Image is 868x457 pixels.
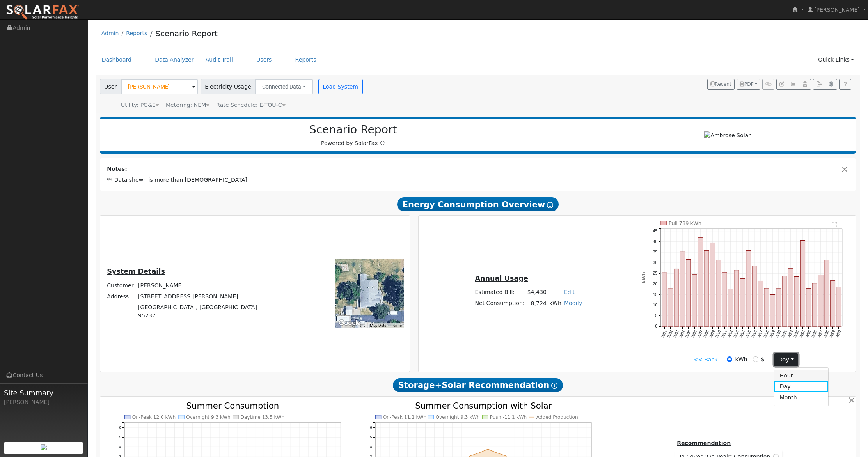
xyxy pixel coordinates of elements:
td: Net Consumption: [474,298,526,309]
u: System Details [107,267,165,275]
rect: onclick="" [668,289,673,327]
text: 9/18 [763,329,770,338]
text: 25 [653,271,658,276]
text: 9/09 [708,329,715,338]
input: $ [753,356,758,362]
a: Edit [564,289,575,295]
circle: onclick="" [477,451,481,454]
img: SolarFax [6,4,79,21]
text: Added Production [536,414,578,420]
rect: onclick="" [752,266,757,327]
text: Summer Consumption [186,401,279,411]
text: 9/28 [823,329,830,338]
rect: onclick="" [662,273,667,327]
label: kWh [735,355,747,363]
a: << Back [693,356,717,364]
u: Recommendation [677,440,731,446]
text: 9/21 [781,329,788,338]
rect: onclick="" [836,287,841,327]
rect: onclick="" [680,252,685,327]
td: kWh [548,298,563,309]
button: Login As [799,79,811,90]
a: Hour [774,370,829,381]
td: ** Data shown is more than [DEMOGRAPHIC_DATA] [106,175,850,186]
text: 9/04 [678,329,685,338]
text: 45 [653,229,658,233]
a: Reports [289,53,322,67]
a: Data Analyzer [149,53,200,67]
div: Powered by SolarFax ® [104,123,603,147]
span: User [100,79,121,94]
rect: onclick="" [746,251,751,327]
rect: onclick="" [758,281,763,327]
text: 9/20 [775,329,782,338]
rect: onclick="" [728,289,733,327]
td: Customer: [106,280,137,291]
button: day [774,353,798,367]
span: Electricity Usage [201,79,256,94]
rect: onclick="" [788,269,793,327]
h2: Scenario Report [108,123,598,136]
input: kWh [727,356,732,362]
text: 9/27 [817,329,824,338]
text: 9/15 [745,329,752,338]
a: Month [774,392,829,403]
text: 40 [653,239,658,244]
span: Alias: HETOUC [216,102,285,108]
rect: onclick="" [800,241,805,327]
text: 5 [119,435,121,439]
img: Google [337,318,362,328]
text: 30 [653,261,658,265]
label: $ [761,355,765,363]
text: Summer Consumption with Solar [415,401,552,411]
text: Pull 789 kWh [669,220,701,226]
button: Settings [825,79,837,90]
rect: onclick="" [824,260,829,327]
rect: onclick="" [716,260,721,327]
button: PDF [737,79,760,90]
text: 9/12 [726,329,733,338]
td: [STREET_ADDRESS][PERSON_NAME] [137,291,277,302]
text: 20 [653,282,658,286]
text: 15 [653,292,658,297]
text: 9/06 [690,329,698,338]
text: Overnight 9.3 kWh [435,414,480,420]
rect: onclick="" [806,289,811,327]
a: Audit Trail [200,53,239,67]
button: Export Interval Data [813,79,825,90]
td: Estimated Bill: [474,287,526,298]
text: 9/07 [696,329,703,338]
text: 9/23 [793,329,800,338]
text: 6 [370,425,372,429]
span: Site Summary [4,388,83,398]
text: 9/01 [660,329,667,338]
rect: onclick="" [698,238,703,327]
button: Connected Data [255,79,313,94]
a: Scenario Report [155,29,218,38]
text:  [832,221,837,228]
a: Admin [101,30,119,36]
span: [PERSON_NAME] [814,7,860,13]
text: 9/24 [799,329,806,338]
span: Energy Consumption Overview [397,197,559,211]
rect: onclick="" [770,295,775,327]
text: 9/08 [703,329,710,338]
span: PDF [740,81,754,87]
rect: onclick="" [704,251,709,327]
a: Open this area in Google Maps (opens a new window) [337,318,362,328]
text: 9/17 [756,329,763,338]
a: Users [250,53,278,67]
rect: onclick="" [692,275,697,326]
text: 5 [655,314,657,318]
rect: onclick="" [710,243,715,327]
div: Utility: PG&E [121,101,159,109]
button: Map Data [370,323,386,328]
a: Dashboard [96,53,138,67]
button: Close [841,165,849,173]
text: 4 [370,445,372,449]
text: 35 [653,250,658,255]
text: 9/19 [769,329,776,338]
a: Help Link [839,79,851,90]
a: Modify [564,300,582,306]
rect: onclick="" [831,281,835,327]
